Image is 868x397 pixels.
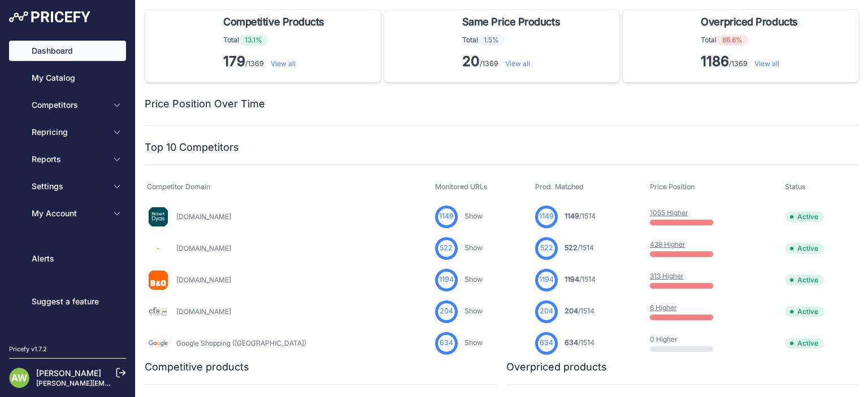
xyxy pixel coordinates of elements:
p: /1369 [462,53,565,71]
span: Competitors [32,99,106,111]
span: 634 [440,338,453,348]
span: My Account [32,208,106,219]
a: 438 Higher [650,240,685,248]
a: Show [465,307,483,315]
span: 13.1% [239,34,268,46]
span: Active [785,306,824,317]
h2: Price Position Over Time [145,96,265,112]
a: 1149/1514 [565,212,596,220]
span: Status [785,182,806,191]
strong: 1186 [701,53,729,69]
a: 1194/1514 [565,275,596,283]
p: 0 Higher [650,335,722,344]
span: 1149 [539,211,554,222]
span: Active [785,338,824,349]
span: 1194 [539,274,554,285]
span: 1194 [565,275,579,283]
p: /1369 [701,53,802,71]
span: Competitor Domain [147,182,210,191]
img: Pricefy Logo [9,11,90,23]
a: My Catalog [9,68,126,88]
a: Show [465,275,483,283]
a: [DOMAIN_NAME] [176,276,231,284]
span: Monitored URLs [435,182,488,191]
a: [DOMAIN_NAME] [176,307,231,316]
span: Price Position [650,182,695,191]
button: Settings [9,176,126,197]
h2: Competitive products [145,359,249,375]
span: 634 [540,338,553,348]
a: Google Shopping ([GEOGRAPHIC_DATA]) [176,339,306,347]
a: View all [754,59,779,68]
h2: Overpriced products [506,359,607,375]
span: 522 [540,243,553,254]
button: Competitors [9,95,126,115]
span: Active [785,243,824,254]
span: 204 [540,306,553,317]
a: View all [505,59,530,68]
span: 1.5% [478,34,505,46]
a: Alerts [9,248,126,269]
p: Total [223,34,329,46]
span: Active [785,211,824,223]
p: Total [462,34,565,46]
div: Pricefy v1.7.2 [9,344,47,354]
span: 634 [565,338,578,347]
a: 313 Higher [650,272,684,280]
a: 204/1514 [565,307,594,315]
span: Same Price Products [462,14,560,30]
a: Show [465,212,483,220]
span: 1194 [439,274,454,285]
strong: 20 [462,53,480,69]
a: [DOMAIN_NAME] [176,244,231,252]
a: 6 Higher [650,303,677,312]
a: 522/1514 [565,243,594,252]
span: 204 [565,307,578,315]
span: Competitive Products [223,14,324,30]
span: 522 [440,243,453,254]
a: [PERSON_NAME][EMAIL_ADDRESS][DOMAIN_NAME] [36,379,210,387]
a: 634/1514 [565,338,594,347]
a: Show [465,243,483,252]
a: Show [465,338,483,347]
a: Suggest a feature [9,291,126,312]
span: 86.6% [717,34,748,46]
p: Total [701,34,802,46]
span: 204 [440,306,453,317]
span: Active [785,274,824,286]
button: My Account [9,203,126,224]
span: Settings [32,181,106,192]
a: 1055 Higher [650,208,688,217]
button: Repricing [9,122,126,142]
span: Overpriced Products [701,14,797,30]
span: Repricing [32,126,106,138]
button: Reports [9,149,126,169]
p: /1369 [223,53,329,71]
a: [PERSON_NAME] [36,368,101,378]
span: Prod. Matched [535,182,584,191]
span: Reports [32,154,106,165]
a: View all [271,59,296,68]
a: Dashboard [9,41,126,61]
h2: Top 10 Competitors [145,139,239,155]
strong: 179 [223,53,245,69]
span: 1149 [565,212,579,220]
span: 522 [565,243,578,252]
a: [DOMAIN_NAME] [176,212,231,221]
nav: Sidebar [9,41,126,331]
span: 1149 [439,211,454,222]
